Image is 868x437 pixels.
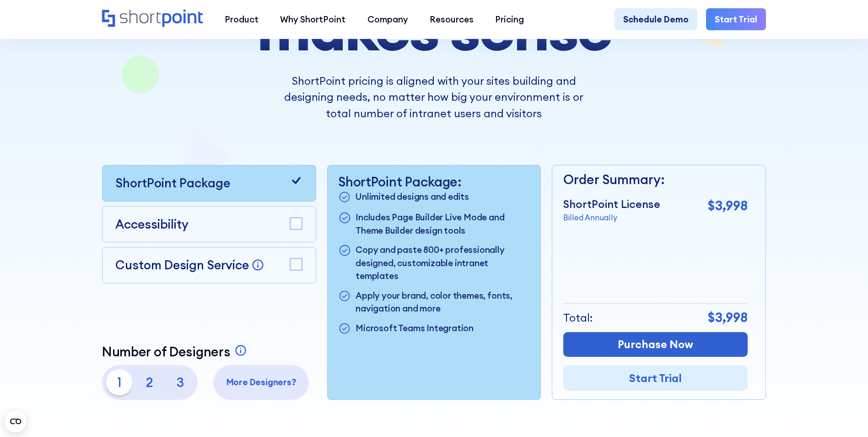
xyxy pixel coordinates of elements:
[356,289,530,315] p: Apply your brand, color themes, fonts, navigation and more
[280,13,345,26] div: Why ShortPoint
[563,196,660,213] p: ShortPoint License
[218,376,305,388] p: More Designers?
[102,10,203,28] a: Home
[5,410,27,432] button: Open CMP widget
[495,13,524,26] div: Pricing
[430,13,474,26] div: Resources
[419,8,484,30] a: Resources
[563,332,748,357] a: Purchase Now
[708,196,748,216] p: $3,998
[356,190,469,204] p: Unlimited designs and edits
[338,174,530,190] p: ShortPoint Package:
[214,8,269,30] a: Product
[615,8,697,30] a: Schedule Demo
[270,8,356,30] a: Why ShortPoint
[137,369,163,395] p: 2
[115,215,189,234] p: Accessibility
[356,322,474,336] p: Microsoft Teams Integration
[106,369,132,395] p: 1
[563,366,748,391] a: Start Trial
[367,13,408,26] div: Company
[563,170,748,190] p: Order Summary:
[356,211,530,237] p: Includes Page Builder Live Mode and Theme Builder design tools
[563,310,593,326] p: Total:
[485,8,535,30] a: Pricing
[356,8,419,30] a: Company
[271,73,597,122] p: ShortPoint pricing is aligned with your sites building and designing needs, no matter how big you...
[102,344,250,360] a: Number of Designers
[115,174,230,192] p: ShortPoint Package
[356,243,530,282] p: Copy and paste 800+ professionally designed, customizable intranet templates
[167,369,193,395] p: 3
[225,13,259,26] div: Product
[115,257,249,273] p: Custom Design Service
[703,331,868,437] iframe: Chat Widget
[563,212,660,224] p: Billed Annually
[708,308,748,328] p: $3,998
[706,8,766,30] a: Start Trial
[102,344,230,360] p: Number of Designers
